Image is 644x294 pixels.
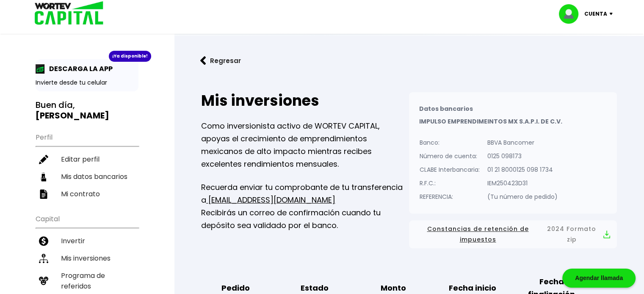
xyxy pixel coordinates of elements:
img: profile-image [559,4,584,24]
div: ¡Ya disponible! [109,51,151,62]
a: Editar perfil [36,151,138,168]
a: Mis datos bancarios [36,168,138,185]
img: icon-down [607,13,619,15]
a: [EMAIL_ADDRESS][DOMAIN_NAME] [206,195,335,205]
h3: Buen día, [36,100,138,121]
img: invertir-icon.b3b967d7.svg [39,236,48,246]
img: contrato-icon.f2db500c.svg [39,190,48,199]
p: Como inversionista activo de WORTEV CAPITAL, apoyas el crecimiento de emprendimientos mexicanos d... [201,120,409,170]
p: Recuerda enviar tu comprobante de tu transferencia a Recibirás un correo de confirmación cuando t... [201,181,409,232]
img: datos-icon.10cf9172.svg [39,172,48,181]
p: (Tu número de pedido) [487,190,558,203]
p: Cuenta [584,8,607,20]
p: Banco: [420,136,480,149]
a: flecha izquierdaRegresar [188,49,630,72]
a: Invertir [36,232,138,250]
h2: Mis inversiones [201,92,409,109]
b: [PERSON_NAME] [36,110,109,121]
p: 0125 098173 [487,150,558,162]
p: CLABE Interbancaria: [420,163,480,176]
p: Número de cuenta: [420,150,480,162]
p: DESCARGA LA APP [45,63,113,74]
button: Constancias de retención de impuestos2024 Formato zip [416,224,610,245]
div: Agendar llamada [562,269,636,288]
p: BBVA Bancomer [487,136,558,149]
p: IEM250423D31 [487,177,558,190]
p: REFERENCIA: [420,190,480,203]
img: flecha izquierda [200,56,206,65]
img: app-icon [36,64,45,74]
a: Mi contrato [36,185,138,203]
ul: Perfil [36,128,138,203]
img: recomiendanos-icon.9b8e9327.svg [39,276,48,286]
img: editar-icon.952d3147.svg [39,155,48,164]
b: Datos bancarios [419,104,473,113]
span: Constancias de retención de impuestos [416,224,540,245]
button: Regresar [188,49,254,72]
b: IMPULSO EMPRENDIMEINTOS MX S.A.P.I. DE C.V. [419,117,562,126]
a: Mis inversiones [36,250,138,267]
p: R.F.C.: [420,177,480,190]
p: Invierte desde tu celular [36,78,138,87]
img: inversiones-icon.6695dc30.svg [39,254,48,263]
p: 01 21 8000125 098 1734 [487,163,558,176]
